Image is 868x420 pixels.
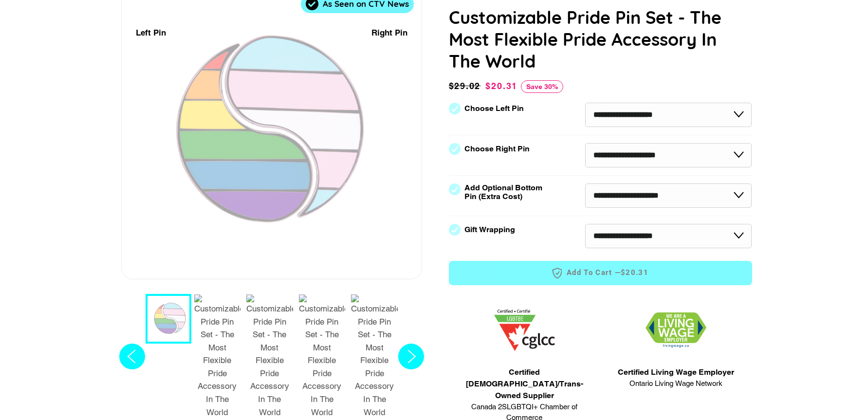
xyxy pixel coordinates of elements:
[621,268,648,278] span: $20.31
[299,294,346,419] img: Customizable Pride Pin Set - The Most Flexible Pride Accessory In The World
[351,294,398,419] img: Customizable Pride Pin Set - The Most Flexible Pride Accessory In The World
[646,312,706,348] img: 1706832627.png
[449,6,752,72] h1: Customizable Pride Pin Set - The Most Flexible Pride Accessory In The World
[449,261,752,285] button: Add to Cart —$20.31
[618,366,734,378] span: Certified Living Wage Employer
[521,80,563,93] span: Save 30%
[449,79,483,93] span: $29.02
[146,294,191,344] button: 1 / 9
[371,26,407,39] div: Right Pin
[464,225,515,234] label: Gift Wrapping
[464,104,524,113] label: Choose Left Pin
[464,183,546,201] label: Add Optional Bottom Pin (Extra Cost)
[618,378,734,389] span: Ontario Living Wage Network
[463,267,738,279] span: Add to Cart —
[494,310,555,351] img: 1705457225.png
[246,294,293,419] img: Customizable Pride Pin Set - The Most Flexible Pride Accessory In The World
[485,81,517,91] span: $20.31
[454,366,596,402] span: Certified [DEMOGRAPHIC_DATA]/Trans-Owned Supplier
[464,145,530,153] label: Choose Right Pin
[194,294,241,419] img: Customizable Pride Pin Set - The Most Flexible Pride Accessory In The World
